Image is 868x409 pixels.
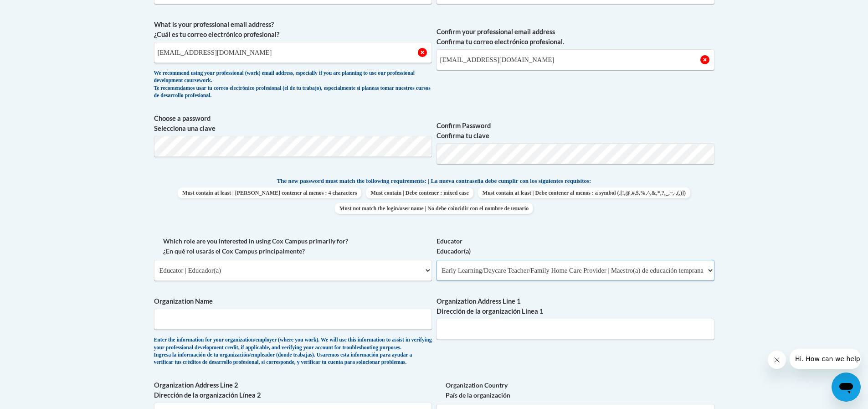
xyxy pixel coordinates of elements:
label: Which role are you interested in using Cox Campus primarily for? ¿En qué rol usarás el Cox Campus... [154,236,432,256]
label: Organization Address Line 2 Dirección de la organización Línea 2 [154,380,432,400]
label: Organization Address Line 1 Dirección de la organización Línea 1 [437,296,714,316]
iframe: Button to launch messaging window [832,373,861,402]
div: We recommend using your professional (work) email address, especially if you are planning to use ... [154,70,432,100]
label: Organization Name [154,296,432,306]
span: Must not match the login/user name | No debe coincidir con el nombre de usuario [335,203,533,214]
label: Confirm Password Confirma tu clave [437,121,714,141]
input: Metadata input [437,319,714,340]
label: Choose a password Selecciona una clave [154,114,432,134]
label: What is your professional email address? ¿Cuál es tu correo electrónico profesional? [154,20,432,40]
span: Must contain | Debe contener : mixed case [366,187,473,198]
span: Must contain at least | Debe contener al menos : a symbol (.[!,@,#,$,%,^,&,*,?,_,~,-,(,)]) [478,187,690,198]
span: Hi. How can we help? [5,6,74,14]
iframe: Message from company [790,349,861,369]
span: Must contain at least | [PERSON_NAME] contener al menos : 4 characters [178,187,361,198]
label: Confirm your professional email address Confirma tu correo electrónico profesional. [437,27,714,47]
label: Educator Educador(a) [437,236,714,256]
input: Required [437,49,714,70]
input: Metadata input [154,309,432,330]
iframe: Close message [768,351,786,369]
input: Metadata input [154,42,432,63]
span: The new password must match the following requirements: | La nueva contraseña debe cumplir con lo... [277,177,591,185]
div: Enter the information for your organization/employer (where you work). We will use this informati... [154,337,432,367]
label: Organization Country País de la organización [437,380,714,400]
